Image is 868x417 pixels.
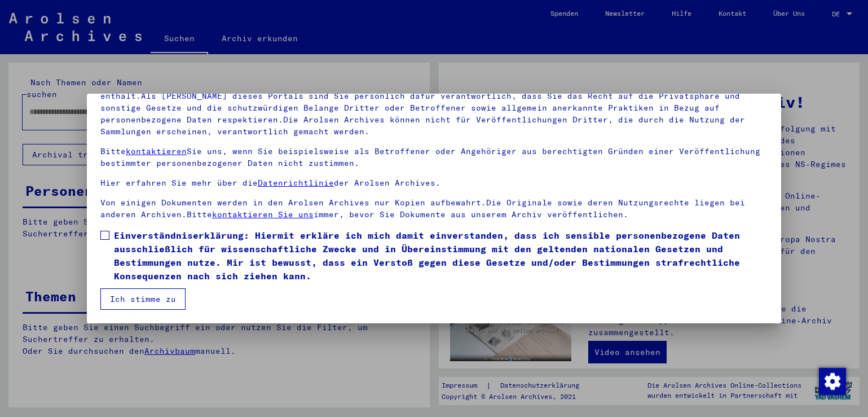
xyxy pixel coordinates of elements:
[212,209,314,220] a: kontaktieren Sie uns
[258,178,334,188] a: Datenrichtlinie
[100,146,768,169] p: Bitte Sie uns, wenn Sie beispielsweise als Betroffener oder Angehöriger aus berechtigten Gründen ...
[126,146,187,156] a: kontaktieren
[819,368,846,395] img: Zustimmung ändern
[100,177,768,189] p: Hier erfahren Sie mehr über die der Arolsen Archives.
[100,197,768,221] p: Von einigen Dokumenten werden in den Arolsen Archives nur Kopien aufbewahrt.Die Originale sowie d...
[100,288,186,310] button: Ich stimme zu
[114,229,768,283] span: Einverständniserklärung: Hiermit erkläre ich mich damit einverstanden, dass ich sensible personen...
[100,78,768,138] p: Bitte beachten Sie, dass dieses Portal über NS - Verfolgte sensible Daten zu identifizierten oder...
